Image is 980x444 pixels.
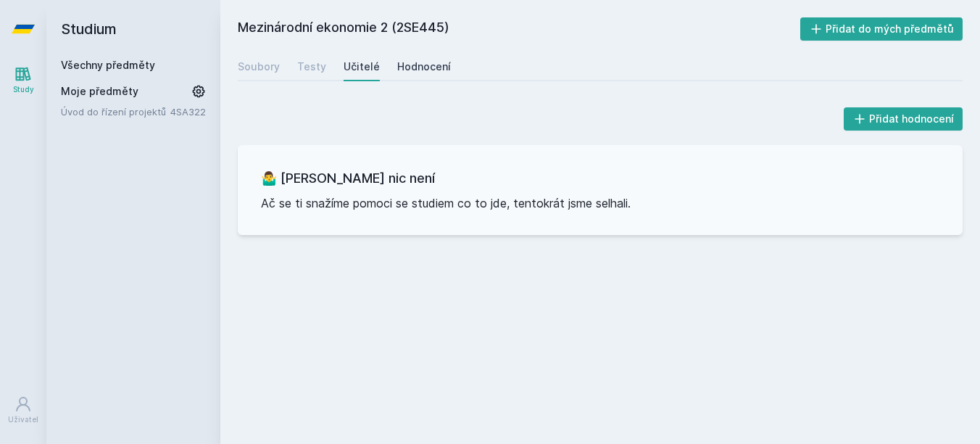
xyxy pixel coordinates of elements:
[3,58,43,102] a: Study
[61,104,170,119] a: Úvod do řízení projektů
[3,388,43,432] a: Uživatel
[800,17,963,41] button: Přidat do mých předmětů
[61,59,155,71] a: Všechny předměty
[8,414,38,425] div: Uživatel
[261,168,939,189] h3: 🤷‍♂️ [PERSON_NAME] nic není
[344,59,380,74] div: Učitelé
[344,52,380,81] a: Učitelé
[297,59,326,74] div: Testy
[170,106,206,118] a: 4SA322
[61,84,138,99] span: Moje předměty
[238,17,800,41] h2: Mezinárodní ekonomie 2 (2SE445)
[397,59,451,74] div: Hodnocení
[261,194,939,212] p: Ač se ti snažíme pomoci se studiem co to jde, tentokrát jsme selhali.
[238,52,280,81] a: Soubory
[13,84,34,95] div: Study
[297,52,326,81] a: Testy
[844,107,963,131] button: Přidat hodnocení
[238,59,280,74] div: Soubory
[397,52,451,81] a: Hodnocení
